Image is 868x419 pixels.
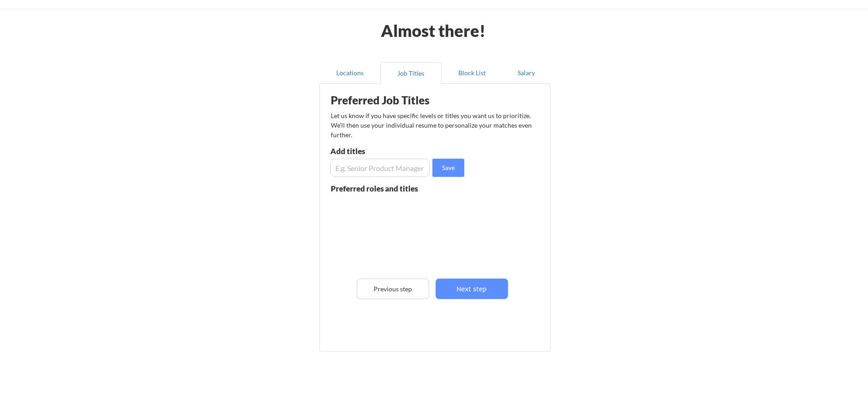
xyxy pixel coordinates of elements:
[357,279,429,299] button: Previous step
[370,22,497,39] div: Almost there!
[331,95,446,106] div: Preferred Job Titles
[331,185,429,192] div: Preferred roles and titles
[503,62,550,84] button: Salary
[442,62,503,84] button: Block List
[432,159,464,177] button: Save
[319,62,380,84] button: Locations
[380,62,442,84] button: Job Titles
[330,159,430,177] input: E.g. Senior Product Manager
[330,147,427,155] div: Add titles
[331,111,533,140] div: Let us know if you have specific levels or titles you want us to prioritize. We’ll then use your ...
[436,279,508,299] button: Next step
